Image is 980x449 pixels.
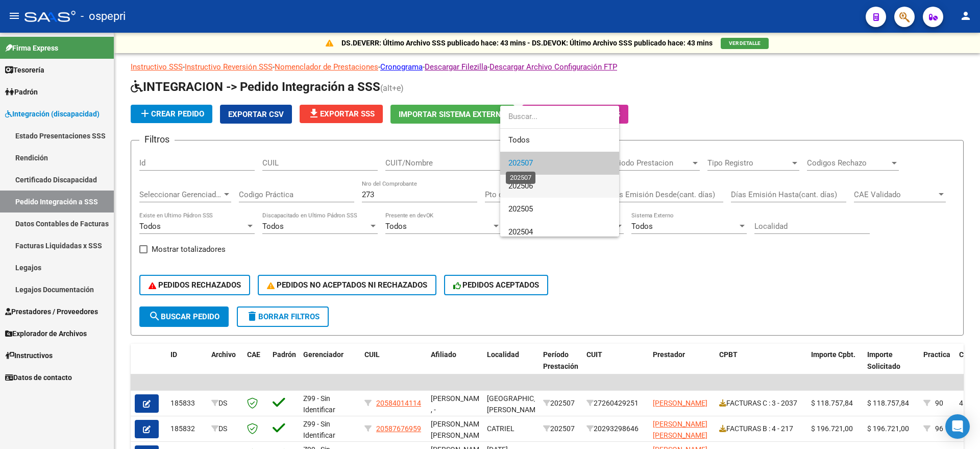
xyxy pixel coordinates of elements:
[508,204,533,214] span: 202505
[508,158,533,168] span: 202507
[508,227,533,237] span: 202504
[508,129,611,152] span: Todos
[508,181,533,191] span: 202506
[500,105,619,128] input: dropdown search
[945,414,970,439] div: Open Intercom Messenger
